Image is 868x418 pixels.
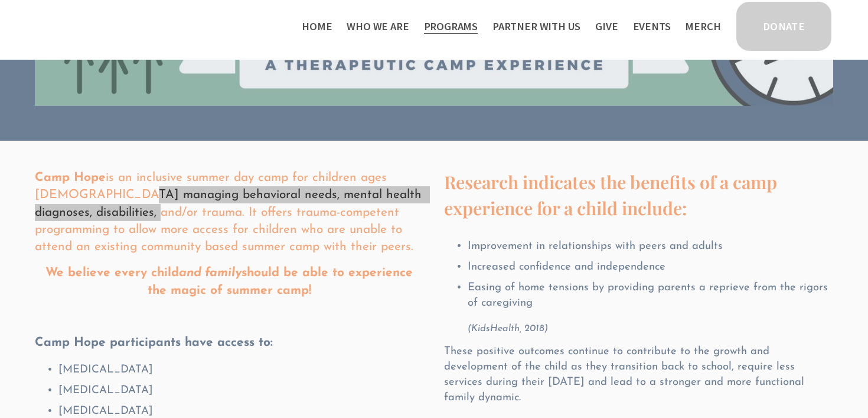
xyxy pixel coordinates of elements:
strong: We believe every child should be able to experience the magic of summer camp! [45,267,417,296]
a: folder dropdown [347,17,409,36]
a: Events [633,17,671,36]
span: Partner With Us [492,18,580,35]
p: [MEDICAL_DATA] [58,362,424,378]
em: (KidsHealth, 2018) [468,324,548,333]
strong: Camp Hope participants have access to: [35,336,273,349]
a: Give [595,17,618,36]
a: Merch [685,17,720,36]
p: Increased confidence and independence [468,260,833,275]
strong: Camp Hope [35,171,106,184]
a: folder dropdown [492,17,580,36]
p: Easing of home tensions by providing parents a reprieve from the rigors of caregiving [468,280,833,311]
p: is an inclusive summer day camp for children ages [DEMOGRAPHIC_DATA] managing behavioral needs, m... [35,169,424,255]
p: These positive outcomes continue to contribute to the growth and development of the child as they... [444,344,833,406]
a: Home [302,17,332,36]
span: Programs [424,18,478,35]
p: [MEDICAL_DATA] [58,383,424,398]
h4: Research indicates the benefits of a camp experience for a child include: [444,169,833,221]
p: Improvement in relationships with peers and adults [468,239,833,254]
em: and family [179,267,242,279]
span: Who We Are [347,18,409,35]
a: folder dropdown [424,17,478,36]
